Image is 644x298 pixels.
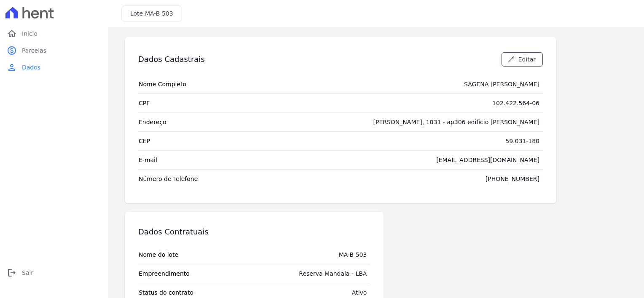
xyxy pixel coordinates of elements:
[3,59,105,76] a: personDados
[138,227,209,237] h3: Dados Contratuais
[299,269,367,278] div: Reserva Mandala - LBA
[22,63,40,72] span: Dados
[139,175,198,183] span: Número de Telefone
[7,29,17,39] i: home
[139,118,166,126] span: Endereço
[139,80,186,88] span: Nome Completo
[22,29,38,38] span: Início
[139,288,193,297] span: Status do contrato
[7,45,17,56] i: paid
[3,42,105,59] a: paidParcelas
[352,288,367,297] div: Ativo
[22,269,33,277] span: Sair
[22,46,46,55] span: Parcelas
[436,156,539,164] div: [EMAIL_ADDRESS][DOMAIN_NAME]
[139,250,178,259] span: Nome do lote
[502,52,543,67] a: Editar
[139,156,157,164] span: E-mail
[145,10,173,17] span: MA-B 503
[492,99,539,107] div: 102.422.564-06
[130,9,173,18] h3: Lote:
[139,269,190,278] span: Empreendimento
[7,62,17,72] i: person
[486,175,539,183] div: [PHONE_NUMBER]
[139,99,150,107] span: CPF
[139,137,150,145] span: CEP
[373,118,539,126] div: [PERSON_NAME], 1031 - ap306 edificio [PERSON_NAME]
[464,80,539,88] div: SAGENA [PERSON_NAME]
[7,268,17,278] i: logout
[3,264,105,281] a: logoutSair
[505,137,539,145] div: 59.031-180
[3,25,105,42] a: homeInício
[339,250,367,259] div: MA-B 503
[518,55,536,64] span: Editar
[138,54,205,64] h3: Dados Cadastrais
